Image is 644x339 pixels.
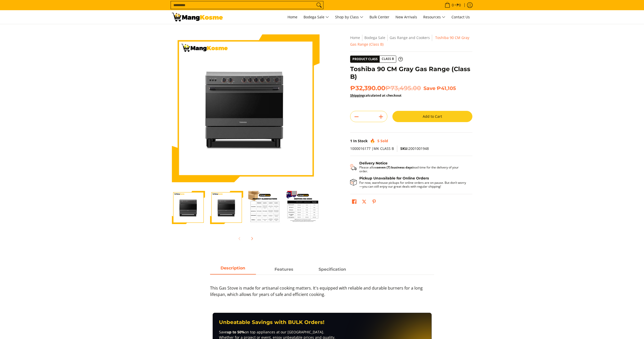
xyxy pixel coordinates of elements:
[248,191,281,224] img: Toshiba 90 CM Gray Gas Range (Class B)-3
[350,146,394,151] span: 1000016177 |MK CLASS B
[392,111,472,122] button: Add to Cart
[385,84,421,92] del: ₱73,495.00
[359,181,467,188] p: For now, warehouse pickups for online orders are on pause. But don’t worry—you can still enjoy ou...
[219,319,425,325] h3: Unbeatable Savings with BULK Orders!
[380,56,396,62] span: Class B
[350,34,472,48] nav: Breadcrumbs
[350,84,421,92] span: ₱32,390.00
[371,198,378,207] a: Pin on Pinterest
[351,198,358,207] a: Share on Facebook
[390,35,430,40] a: Gas Range and Cookers
[377,138,379,143] span: 5
[210,285,434,303] p: This Gas Stove is made for artisanal cooking matters. It's equipped with reliable and durable bur...
[377,165,413,169] strong: seven (7) business days
[350,65,472,81] h1: Toshiba 90 CM Gray Gas Range (Class B)
[210,265,256,275] a: Description
[309,265,355,275] a: Description 2
[359,161,388,165] strong: Delivery Notice
[287,15,297,19] span: Home
[400,146,429,151] span: 2001001948
[315,1,323,9] button: Search
[423,85,435,91] span: Save
[335,14,363,20] span: Shop by Class
[393,10,420,24] a: New Arrivals
[443,2,462,8] span: •
[359,176,429,180] strong: Pickup Unavailable for Online Orders
[246,233,257,244] button: Next
[400,146,408,151] span: SKU:
[350,93,402,98] strong: calculated at checkout
[350,56,380,62] span: Product Class
[353,138,368,143] span: In Stock
[359,165,467,173] p: Please allow lead time for the delivery of your order.
[275,267,293,272] strong: Features
[301,10,332,24] a: Bodega Sale
[350,35,360,40] a: Home
[227,330,245,334] strong: up to 50%
[369,15,389,19] span: Bulk Center
[423,14,445,20] span: Resources
[451,15,470,19] span: Contact Us
[319,267,346,272] strong: Specification
[437,85,456,91] span: ₱41,105
[375,113,387,121] button: Add
[172,35,320,182] img: toshiba-90-cm-5-burner-gas-range-gray-full-view-mang-kosme
[361,198,368,207] a: Post on X
[421,10,448,24] a: Resources
[285,10,300,24] a: Home
[172,13,223,21] img: Toshiba 90 CM Gray Gas Range (Class B) | Mang Kosme
[350,113,363,121] button: Subtract
[367,10,392,24] a: Bulk Center
[350,161,467,173] button: Shipping & Delivery
[350,93,364,98] a: Shipping
[172,191,205,224] img: toshiba-90-cm-5-burner-gas-range-gray-full-view-mang-kosme
[451,3,455,7] span: 0
[228,10,472,24] nav: Main Menu
[395,15,417,19] span: New Arrivals
[210,275,434,303] div: Description
[286,191,320,224] img: Toshiba 90 CM Gray Gas Range (Class B)-4
[350,138,352,143] span: 1
[449,10,472,24] a: Contact Us
[210,265,256,274] span: Description
[261,265,307,275] a: Description 1
[456,3,462,7] span: ₱0
[380,138,388,143] span: Sold
[304,14,329,20] span: Bodega Sale
[350,56,403,63] a: Product Class Class B
[350,35,469,47] span: Toshiba 90 CM Gray Gas Range (Class B)
[364,35,385,40] a: Bodega Sale
[333,10,366,24] a: Shop by Class
[210,191,243,224] img: Toshiba 90 CM Gray Gas Range (Class B)-2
